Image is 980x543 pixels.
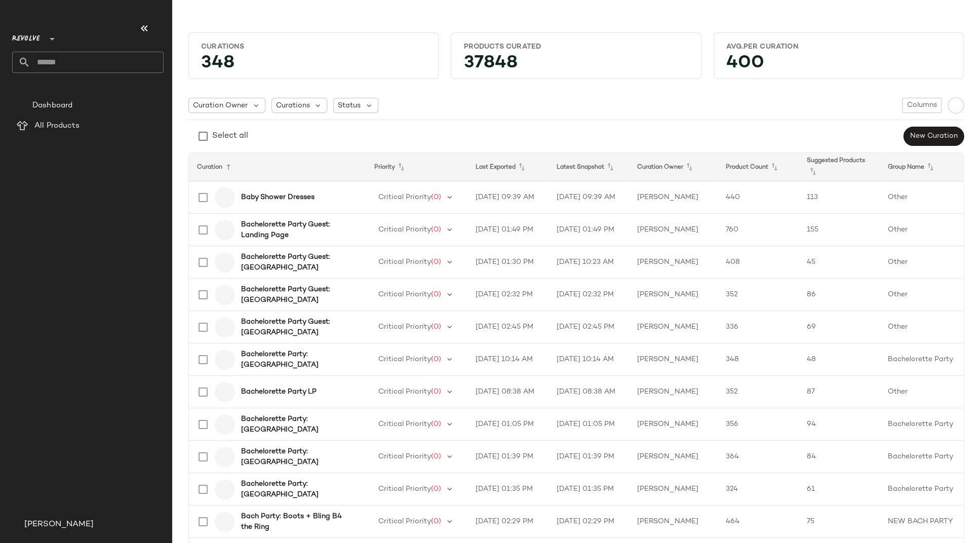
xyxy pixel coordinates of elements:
td: [DATE] 01:49 PM [548,214,629,246]
td: 48 [799,343,880,376]
span: Critical Priority [378,453,431,460]
td: [DATE] 02:29 PM [548,506,629,538]
span: Critical Priority [378,323,431,331]
td: [DATE] 10:23 AM [548,246,629,279]
span: Dashboard [32,100,72,111]
span: (0) [431,420,441,428]
span: Columns [907,101,937,109]
span: Curations [276,100,310,111]
th: Priority [366,153,467,181]
td: [PERSON_NAME] [629,506,718,538]
span: Critical Priority [378,485,431,493]
b: Bachelorette Party Guest: Landing Page [241,219,354,241]
span: All Products [34,120,80,132]
div: 400 [718,56,959,74]
th: Group Name [879,153,963,181]
td: 464 [718,506,799,538]
td: 94 [799,408,880,441]
td: [DATE] 02:45 PM [467,311,548,343]
td: [DATE] 08:38 AM [548,376,629,408]
span: (0) [431,356,441,363]
td: 87 [799,376,880,408]
span: Curation Owner [193,100,248,111]
td: [DATE] 09:39 AM [467,181,548,214]
td: [DATE] 02:29 PM [467,506,548,538]
span: (0) [431,485,441,493]
b: Baby Shower Dresses [241,192,315,203]
td: 61 [799,473,880,506]
td: [PERSON_NAME] [629,343,718,376]
td: Other [879,311,963,343]
td: 86 [799,279,880,311]
td: [DATE] 01:30 PM [467,246,548,279]
td: Bachelorette Party [879,441,963,473]
td: [DATE] 02:32 PM [548,279,629,311]
b: Bachelorette Party Guest: [GEOGRAPHIC_DATA] [241,317,354,338]
td: 440 [718,181,799,214]
td: 69 [799,311,880,343]
b: Bachelorette Party Guest: [GEOGRAPHIC_DATA] [241,252,354,273]
td: [DATE] 02:45 PM [548,311,629,343]
span: Critical Priority [378,193,431,201]
td: [DATE] 01:35 PM [467,473,548,506]
th: Suggested Products [799,153,880,181]
td: [DATE] 01:05 PM [548,408,629,441]
td: 45 [799,246,880,279]
td: [DATE] 01:05 PM [467,408,548,441]
td: Other [879,246,963,279]
td: 324 [718,473,799,506]
td: [DATE] 01:39 PM [467,441,548,473]
td: Bachelorette Party [879,473,963,506]
td: [DATE] 08:38 AM [467,376,548,408]
span: Critical Priority [378,356,431,363]
span: (0) [431,323,441,331]
td: 348 [718,343,799,376]
div: Select all [212,130,248,142]
td: [DATE] 09:39 AM [548,181,629,214]
td: [PERSON_NAME] [629,181,718,214]
td: [PERSON_NAME] [629,279,718,311]
span: Critical Priority [378,291,431,298]
td: [PERSON_NAME] [629,311,718,343]
td: [PERSON_NAME] [629,246,718,279]
b: Bachelorette Party LP [241,386,317,397]
td: Other [879,376,963,408]
div: Products Curated [463,42,688,52]
td: 84 [799,441,880,473]
b: Bachelorette Party: [GEOGRAPHIC_DATA] [241,349,354,370]
th: Last Exported [467,153,548,181]
span: (0) [431,518,441,525]
span: Revolve [12,27,40,46]
td: [PERSON_NAME] [629,214,718,246]
td: 352 [718,376,799,408]
td: 336 [718,311,799,343]
td: Other [879,279,963,311]
th: Curation Owner [629,153,718,181]
th: Curation [189,153,366,181]
td: 352 [718,279,799,311]
b: Bachelorette Party Guest: [GEOGRAPHIC_DATA] [241,284,354,305]
td: [DATE] 01:49 PM [467,214,548,246]
span: (0) [431,453,441,460]
td: [DATE] 01:35 PM [548,473,629,506]
span: (0) [431,193,441,201]
td: [PERSON_NAME] [629,408,718,441]
td: 356 [718,408,799,441]
span: [PERSON_NAME] [24,519,94,531]
td: [DATE] 10:14 AM [467,343,548,376]
span: (0) [431,258,441,266]
b: Bach Party: Boots + Bling B4 the Ring [241,511,354,532]
td: 364 [718,441,799,473]
td: [PERSON_NAME] [629,441,718,473]
span: (0) [431,291,441,298]
span: New Curation [910,132,958,140]
span: (0) [431,388,441,396]
td: Other [879,181,963,214]
div: Curations [201,42,426,52]
span: Critical Priority [378,420,431,428]
th: Product Count [718,153,799,181]
td: NEW BACH PARTY [879,506,963,538]
td: 113 [799,181,880,214]
td: Other [879,214,963,246]
button: Columns [902,98,942,113]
